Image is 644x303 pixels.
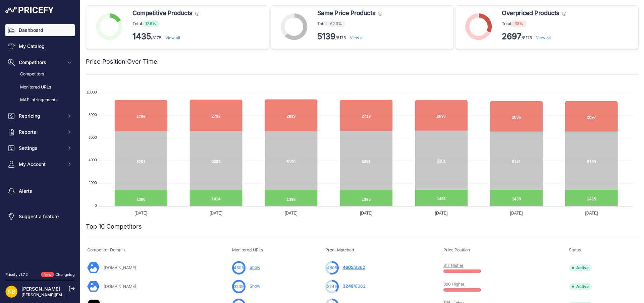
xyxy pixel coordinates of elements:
[87,247,125,252] span: Competitor Domain
[443,247,470,252] span: Price Position
[104,284,136,289] a: [DOMAIN_NAME]
[132,32,151,41] strong: 1435
[5,142,75,154] button: Settings
[5,24,75,36] a: Dashboard
[327,284,337,290] span: 3249
[86,222,142,231] h2: Top 10 Competitors
[89,158,97,162] tspan: 4000
[5,272,28,278] div: Pricefy v1.7.2
[104,265,136,270] a: [DOMAIN_NAME]
[5,126,75,138] button: Reports
[234,265,244,271] span: 4605
[502,8,559,18] span: Overpriced Products
[443,263,464,268] a: 817 Higher
[317,20,382,27] p: Total
[19,129,63,135] span: Reports
[132,8,193,18] span: Competitive Products
[502,32,522,41] strong: 2697
[132,31,199,42] p: /8175
[165,35,180,40] a: View all
[502,31,566,42] p: /8175
[19,59,63,66] span: Competitors
[5,94,75,106] a: MAP infringements
[55,272,75,277] a: Changelog
[5,158,75,170] button: My Account
[343,265,353,270] span: 4605
[132,20,199,27] p: Total
[443,282,465,287] a: 660 Higher
[5,7,54,13] img: Pricefy Logo
[19,145,63,151] span: Settings
[569,247,581,252] span: Status
[5,40,75,52] a: My Catalog
[5,24,75,264] nav: Sidebar
[5,185,75,197] a: Alerts
[21,286,60,292] a: [PERSON_NAME]
[585,211,598,216] tspan: [DATE]
[343,284,354,289] span: 3249
[5,110,75,122] button: Repricing
[510,211,523,216] tspan: [DATE]
[234,284,244,290] span: 3249
[232,247,263,252] span: Monitored URLs
[536,35,551,40] a: View all
[21,292,125,297] a: [PERSON_NAME][EMAIL_ADDRESS][DOMAIN_NAME]
[210,211,222,216] tspan: [DATE]
[317,8,375,18] span: Same Price Products
[360,211,373,216] tspan: [DATE]
[325,247,354,252] span: Prod. Matched
[317,31,382,42] p: /8175
[511,20,527,27] span: 33%
[87,90,97,94] tspan: 10000
[569,283,592,290] span: Active
[19,113,63,119] span: Repricing
[95,203,97,207] tspan: 0
[502,20,566,27] p: Total
[135,211,147,216] tspan: [DATE]
[350,35,365,40] a: View all
[343,284,366,289] a: 3249/8362
[5,210,75,223] a: Suggest a feature
[41,272,54,278] span: New
[86,57,157,66] h2: Price Position Over Time
[327,20,345,27] span: 62.9%
[89,181,97,185] tspan: 2000
[142,20,160,27] span: 17.6%
[5,81,75,93] a: Monitored URLs
[317,32,335,41] strong: 5139
[569,264,592,271] span: Active
[250,265,260,270] a: Show
[327,265,337,271] span: 4605
[89,135,97,139] tspan: 6000
[89,113,97,117] tspan: 8000
[285,211,298,216] tspan: [DATE]
[5,56,75,68] button: Competitors
[250,284,260,289] a: Show
[435,211,448,216] tspan: [DATE]
[5,68,75,80] a: Competitors
[343,265,365,270] a: 4605/8362
[19,161,63,168] span: My Account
